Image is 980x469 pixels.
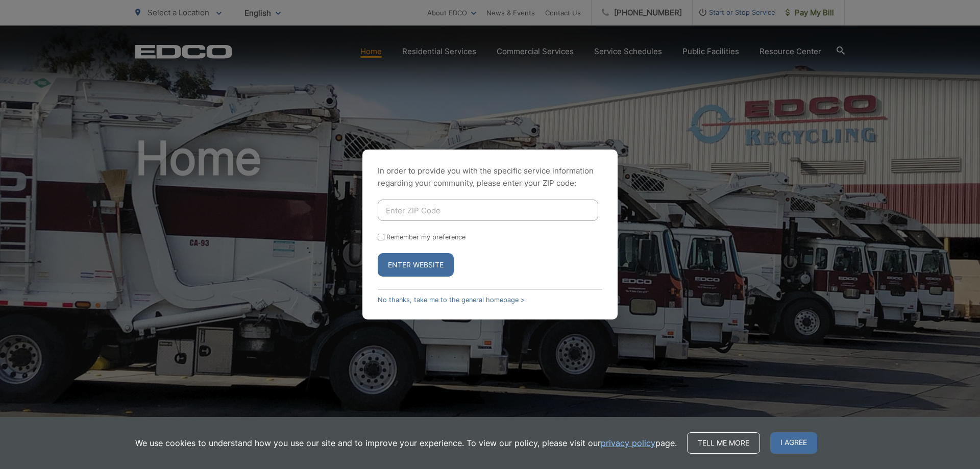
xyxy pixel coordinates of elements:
[687,432,760,454] a: Tell me more
[378,296,525,304] a: No thanks, take me to the general homepage >
[378,253,454,277] button: Enter Website
[378,165,602,189] p: In order to provide you with the specific service information regarding your community, please en...
[770,432,817,454] span: I agree
[601,437,655,449] a: privacy policy
[386,233,465,241] label: Remember my preference
[378,200,598,221] input: Enter ZIP Code
[135,437,677,449] p: We use cookies to understand how you use our site and to improve your experience. To view our pol...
